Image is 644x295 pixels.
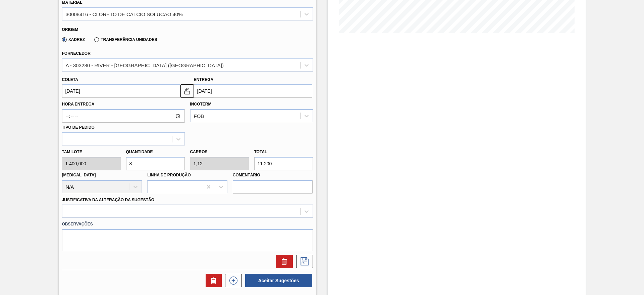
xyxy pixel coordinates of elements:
button: Aceitar Sugestões [245,274,312,287]
label: Total [254,150,267,154]
label: Linha de Produção [147,173,191,177]
label: Carros [190,150,208,154]
label: Xadrez [62,37,85,42]
div: FOB [194,113,204,119]
input: dd/mm/yyyy [194,84,312,98]
label: Observações [62,219,313,229]
label: Comentário [233,170,313,180]
img: locked [183,87,191,95]
label: Hora Entrega [62,99,185,109]
label: Fornecedor [62,51,91,56]
label: Transferência Unidades [94,37,157,42]
label: [MEDICAL_DATA] [62,173,96,177]
label: Entrega [194,77,214,82]
div: Excluir Sugestão [273,255,293,268]
div: Salvar Sugestão [293,255,313,268]
label: Tipo de pedido [62,125,95,130]
div: Excluir Sugestões [202,274,222,287]
button: locked [180,84,194,98]
label: Coleta [62,77,78,82]
div: Nova sugestão [222,274,242,287]
label: Origem [62,27,78,32]
label: Justificativa da Alteração da Sugestão [62,198,155,202]
input: dd/mm/yyyy [62,84,180,98]
label: Quantidade [126,150,153,154]
label: Tam lote [62,147,121,157]
div: Aceitar Sugestões [242,273,313,288]
div: 30008416 - CLORETO DE CALCIO SOLUCAO 40% [66,11,183,17]
div: A - 303280 - RIVER - [GEOGRAPHIC_DATA] ([GEOGRAPHIC_DATA]) [66,62,224,68]
label: Incoterm [190,102,212,107]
